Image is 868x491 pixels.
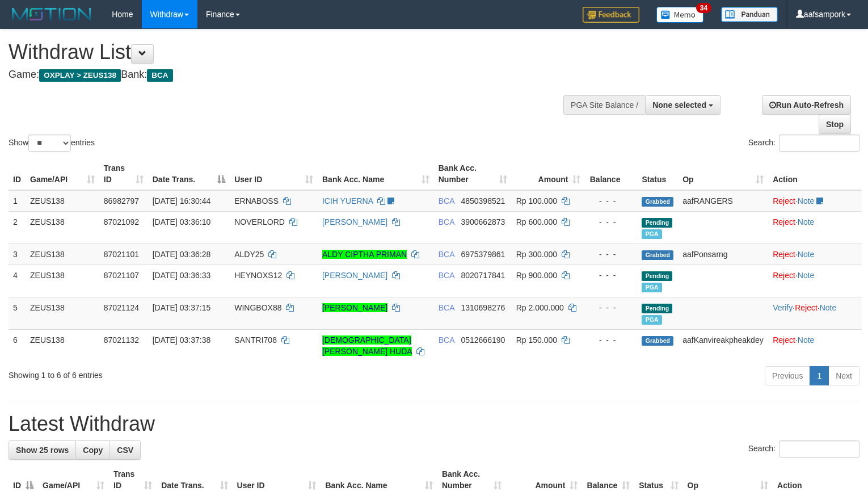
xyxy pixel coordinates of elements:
div: - - - [589,302,633,313]
td: · [768,265,862,297]
span: Rp 150.000 [516,335,557,345]
span: Pending [642,304,672,313]
a: Note [798,196,815,205]
span: Marked by aafanarl [642,229,661,239]
span: BCA [439,250,454,259]
th: Action [768,158,862,190]
a: Note [798,271,815,280]
td: · · [768,297,862,329]
span: Grabbed [642,336,673,346]
th: Bank Acc. Number: activate to sort column ascending [434,158,512,190]
span: [DATE] 16:30:44 [153,196,210,205]
a: Reject [773,250,795,259]
span: Copy 1310698276 to clipboard [461,303,505,312]
a: Run Auto-Refresh [762,95,851,115]
select: Showentries [28,135,71,152]
a: Next [828,366,859,385]
a: Note [798,335,815,345]
span: Rp 2.000.000 [516,303,564,312]
span: Pending [642,271,672,281]
td: aafRANGERS [678,190,768,212]
input: Search: [779,440,859,458]
th: Game/API: activate to sort column ascending [26,158,99,190]
span: HEYNOXS12 [234,271,282,280]
td: aafPonsarng [678,244,768,265]
span: BCA [439,196,454,205]
span: Marked by aafanarl [642,283,661,292]
a: Note [798,217,815,226]
span: Rp 100.000 [516,196,557,205]
span: WINGBOX88 [234,303,281,312]
th: Date Trans.: activate to sort column descending [148,158,230,190]
a: Stop [819,115,851,134]
td: ZEUS138 [26,297,99,329]
span: Copy [83,446,103,455]
img: Feedback.jpg [583,7,639,23]
td: ZEUS138 [26,244,99,265]
input: Search: [779,135,859,152]
span: 87021107 [104,271,139,280]
a: ALDY CIPTHA PRIMAN [322,250,407,259]
span: [DATE] 03:36:33 [153,271,210,280]
a: Reject [795,303,818,312]
th: User ID: activate to sort column ascending [230,158,318,190]
td: ZEUS138 [26,190,99,212]
a: Show 25 rows [9,440,76,460]
th: ID [9,158,26,190]
label: Search: [748,440,859,458]
td: ZEUS138 [26,211,99,244]
span: Copy 4850398521 to clipboard [461,196,505,205]
a: [PERSON_NAME] [322,217,387,226]
a: [DEMOGRAPHIC_DATA][PERSON_NAME] HUDA [322,335,412,356]
a: [PERSON_NAME] [322,271,387,280]
th: Amount: activate to sort column ascending [512,158,585,190]
th: Bank Acc. Name: activate to sort column ascending [318,158,434,190]
a: [PERSON_NAME] [322,303,387,312]
div: - - - [589,216,633,228]
td: · [768,190,862,212]
th: Balance [585,158,637,190]
th: Trans ID: activate to sort column ascending [99,158,148,190]
span: Grabbed [642,250,673,260]
a: Previous [765,366,810,385]
span: Copy 8020717841 to clipboard [461,271,505,280]
td: aafKanvireakpheakdey [678,329,768,362]
td: 3 [9,244,26,265]
a: Reject [773,217,795,226]
span: ERNABOSS [234,196,279,205]
span: Copy 0512666190 to clipboard [461,335,505,345]
span: ALDY25 [234,250,264,259]
span: BCA [439,271,454,280]
th: Status [637,158,678,190]
a: 1 [810,366,829,385]
a: Reject [773,335,795,345]
span: Rp 600.000 [516,217,557,226]
span: Show 25 rows [16,446,69,455]
a: CSV [109,440,141,460]
span: Copy 3900662873 to clipboard [461,217,505,226]
span: CSV [117,446,133,455]
td: 4 [9,265,26,297]
span: [DATE] 03:36:28 [153,250,210,259]
a: ICIH YUERNA [322,196,373,205]
span: 87021101 [104,250,139,259]
img: panduan.png [721,7,778,22]
span: [DATE] 03:37:38 [153,335,210,345]
td: 6 [9,329,26,362]
h1: Latest Withdraw [9,413,859,435]
img: MOTION_logo.png [9,6,95,23]
a: Reject [773,271,795,280]
a: Reject [773,196,795,205]
div: - - - [589,334,633,346]
span: Rp 300.000 [516,250,557,259]
td: 5 [9,297,26,329]
span: Grabbed [642,197,673,207]
span: SANTRI708 [234,335,277,345]
td: 2 [9,211,26,244]
span: BCA [147,69,172,82]
a: Note [798,250,815,259]
label: Search: [748,135,859,152]
span: 87021124 [104,303,139,312]
span: BCA [439,217,454,226]
span: 87021092 [104,217,139,226]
